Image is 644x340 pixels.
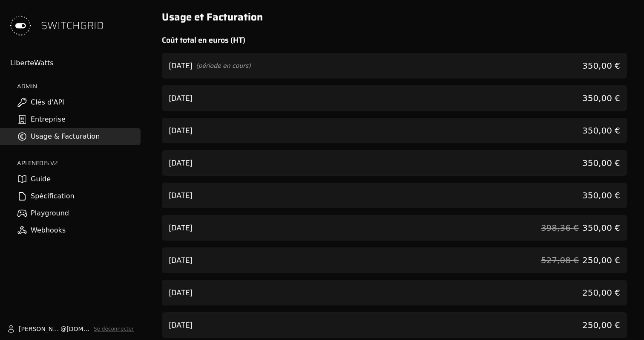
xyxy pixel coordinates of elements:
div: voir les détails [162,280,627,305]
div: voir les détails [162,183,627,208]
h3: [DATE] [169,287,193,299]
h3: [DATE] [169,92,193,104]
span: [PERSON_NAME].vanheusden [19,325,60,333]
div: LiberteWatts [10,58,141,68]
h3: [DATE] [169,157,193,169]
h3: [DATE] [169,254,193,266]
h3: [DATE] [169,125,193,137]
h3: [DATE] [169,189,193,201]
span: 398,36 € [541,222,579,234]
span: 350,00 € [582,222,620,234]
span: 527,08 € [541,254,579,266]
div: voir les détails [162,247,627,273]
span: @ [60,325,66,333]
div: voir les détails [162,312,627,338]
h3: [DATE] [169,60,193,72]
h3: [DATE] [169,222,193,234]
h1: Usage et Facturation [162,10,627,24]
span: 250,00 € [582,319,620,331]
h2: API ENEDIS v2 [17,159,141,167]
span: [DOMAIN_NAME] [66,325,90,333]
span: 350,00 € [582,157,620,169]
h2: ADMIN [17,82,141,90]
span: 250,00 € [582,254,620,266]
span: 250,00 € [582,287,620,299]
h2: Coût total en euros (HT) [162,34,627,46]
button: Se déconnecter [94,325,134,332]
span: 350,00 € [582,92,620,104]
span: 350,00 € [582,60,620,72]
div: voir les détails [162,118,627,143]
h3: [DATE] [169,319,193,331]
div: voir les détails [162,85,627,111]
span: 350,00 € [582,125,620,137]
span: SWITCHGRID [41,19,104,32]
div: voir les détails [162,53,627,78]
span: 350,00 € [582,189,620,201]
img: Switchgrid Logo [7,12,34,39]
span: (période en cours) [196,61,251,70]
div: voir les détails [162,150,627,176]
div: voir les détails [162,215,627,241]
